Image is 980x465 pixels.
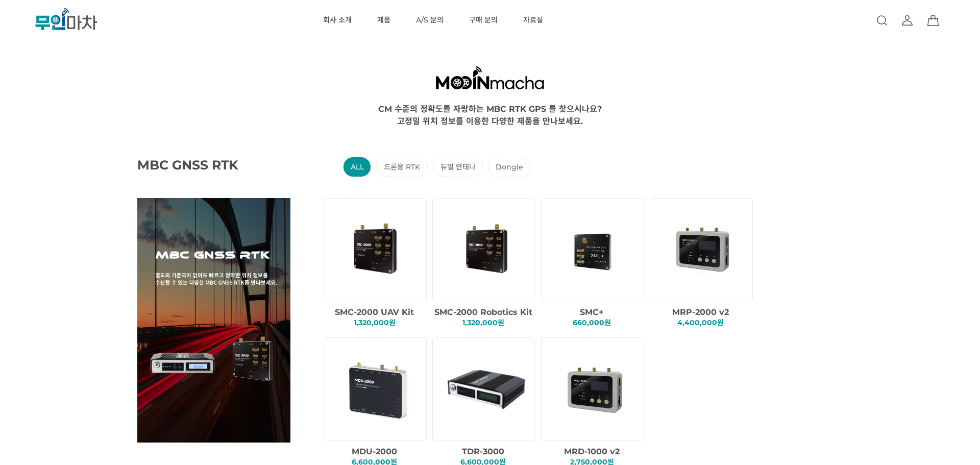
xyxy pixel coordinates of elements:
li: Dongle [488,157,531,177]
span: 4,400,000원 [677,318,724,327]
img: 6483618fc6c74fd86d4df014c1d99106.png [333,345,421,432]
span: 660,000원 [573,318,611,327]
img: 9b9ab8696318a90dfe4e969267b5ed87.png [659,206,747,293]
img: f8268eb516eb82712c4b199d88f6799e.png [551,206,638,293]
span: SMC+ [580,307,604,317]
img: 29e1ed50bec2d2c3d08ab21b2fffb945.png [442,345,529,432]
li: 드론용 RTK [376,156,428,177]
span: 1,320,000원 [354,318,396,327]
span: MDU-2000 [352,447,397,456]
img: main_GNSS_RTK.png [137,198,290,443]
img: dd1389de6ba74b56ed1c86d804b0ca77.png [442,206,529,293]
span: MBC GNSS RTK [137,157,265,173]
span: MRP-2000 v2 [672,307,729,317]
span: 1,320,000원 [462,318,504,327]
span: SMC-2000 UAV Kit [335,307,414,317]
span: MRD-1000 v2 [564,447,620,456]
img: 74693795f3d35c287560ef585fd79621.png [551,345,638,432]
li: 듀얼 안테나 [433,156,483,177]
li: ALL [343,157,372,177]
div: CM 수준의 정확도를 자랑하는 MBC RTK GPS 를 찾으시나요? 고정밀 위치 정보를 이용한 다양한 제품을 만나보세요. [39,102,941,127]
img: 1ee78b6ef8b89e123d6f4d8a617f2cc2.png [333,206,421,293]
span: SMC-2000 Robotics Kit [434,307,532,317]
span: TDR-3000 [462,447,504,456]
